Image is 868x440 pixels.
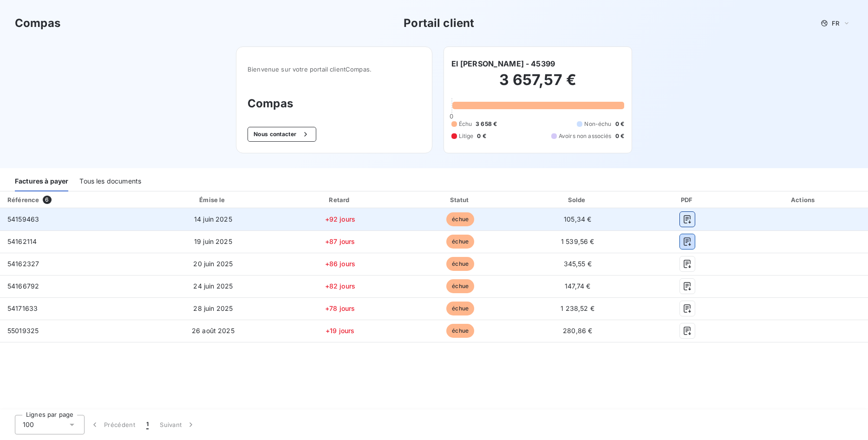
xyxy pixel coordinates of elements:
[85,415,141,434] button: Précédent
[615,120,624,128] span: 0 €
[7,196,39,204] div: Référence
[459,120,472,128] span: Échu
[832,20,839,27] span: FR
[446,212,474,226] span: échue
[325,304,355,312] span: +78 jours
[193,260,233,268] span: 20 juin 2025
[637,195,737,204] div: PDF
[450,112,453,120] span: 0
[248,95,421,112] h3: Compas
[141,415,154,434] button: 1
[404,15,474,32] h3: Portail client
[7,327,39,335] span: 55019325
[15,15,60,32] h3: Compas
[459,132,474,140] span: Litige
[192,327,235,335] span: 26 août 2025
[564,260,592,268] span: 345,55 €
[446,235,474,249] span: échue
[325,215,355,223] span: +92 jours
[7,304,38,312] span: 54171633
[15,172,68,191] div: Factures à payer
[7,282,39,290] span: 54166792
[561,304,594,312] span: 1 238,52 €
[522,195,633,204] div: Solde
[326,327,354,335] span: +19 jours
[584,120,611,128] span: Non-échu
[23,420,34,429] span: 100
[325,237,355,245] span: +87 jours
[7,237,37,245] span: 54162114
[741,195,866,204] div: Actions
[451,58,555,69] h6: EI [PERSON_NAME] - 45399
[476,120,497,128] span: 3 658 €
[325,282,355,290] span: +82 jours
[564,215,591,223] span: 105,34 €
[446,324,474,338] span: échue
[7,260,39,268] span: 54162327
[615,132,624,140] span: 0 €
[193,304,233,312] span: 28 juin 2025
[451,71,625,99] h2: 3 657,57 €
[559,132,612,140] span: Avoirs non associés
[149,195,277,204] div: Émise le
[563,327,592,335] span: 280,86 €
[446,257,474,271] span: échue
[154,415,201,434] button: Suivant
[43,196,51,204] span: 6
[565,282,590,290] span: 147,74 €
[403,195,518,204] div: Statut
[194,237,232,245] span: 19 juin 2025
[446,279,474,293] span: échue
[194,215,232,223] span: 14 juin 2025
[477,132,486,140] span: 0 €
[281,195,399,204] div: Retard
[248,66,421,73] span: Bienvenue sur votre portail client Compas .
[146,420,149,429] span: 1
[325,260,355,268] span: +86 jours
[7,215,39,223] span: 54159463
[193,282,233,290] span: 24 juin 2025
[79,172,141,191] div: Tous les documents
[248,127,316,142] button: Nous contacter
[446,302,474,315] span: échue
[561,237,594,245] span: 1 539,56 €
